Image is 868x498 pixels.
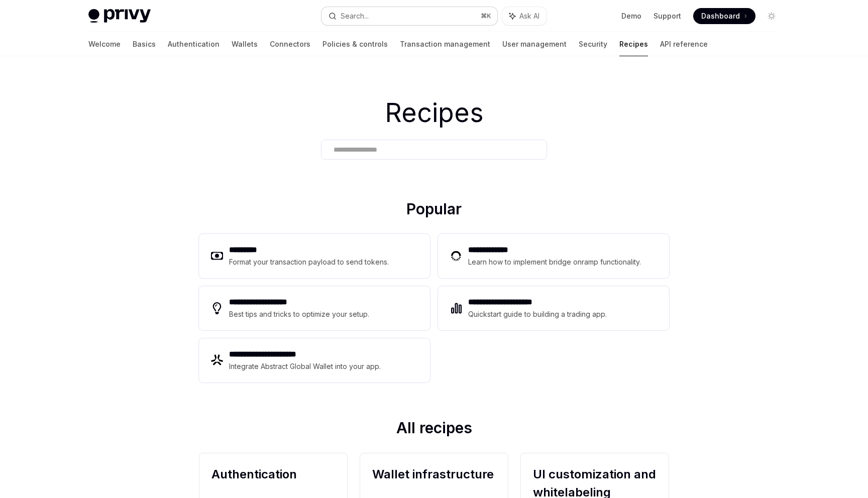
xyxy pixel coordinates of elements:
[199,200,669,222] h2: Popular
[579,32,607,56] a: Security
[701,11,740,21] span: Dashboard
[321,7,497,25] button: Search...⌘K
[88,9,151,23] img: light logo
[341,10,369,22] div: Search...
[654,11,681,21] a: Support
[621,11,641,21] a: Demo
[519,11,539,21] span: Ask AI
[133,32,156,56] a: Basics
[229,308,371,320] div: Best tips and tricks to optimize your setup.
[660,32,708,56] a: API reference
[502,32,567,56] a: User management
[468,256,644,268] div: Learn how to implement bridge onramp functionality.
[438,234,669,278] a: **** **** ***Learn how to implement bridge onramp functionality.
[619,32,648,56] a: Recipes
[229,360,382,372] div: Integrate Abstract Global Wallet into your app.
[232,32,258,56] a: Wallets
[322,32,388,56] a: Policies & controls
[400,32,490,56] a: Transaction management
[693,8,755,24] a: Dashboard
[270,32,310,56] a: Connectors
[468,308,607,320] div: Quickstart guide to building a trading app.
[168,32,220,56] a: Authentication
[199,234,430,278] a: **** ****Format your transaction payload to send tokens.
[229,256,389,268] div: Format your transaction payload to send tokens.
[502,7,547,25] button: Ask AI
[88,32,121,56] a: Welcome
[199,419,669,441] h2: All recipes
[481,12,491,20] span: ⌘ K
[764,8,780,24] button: Toggle dark mode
